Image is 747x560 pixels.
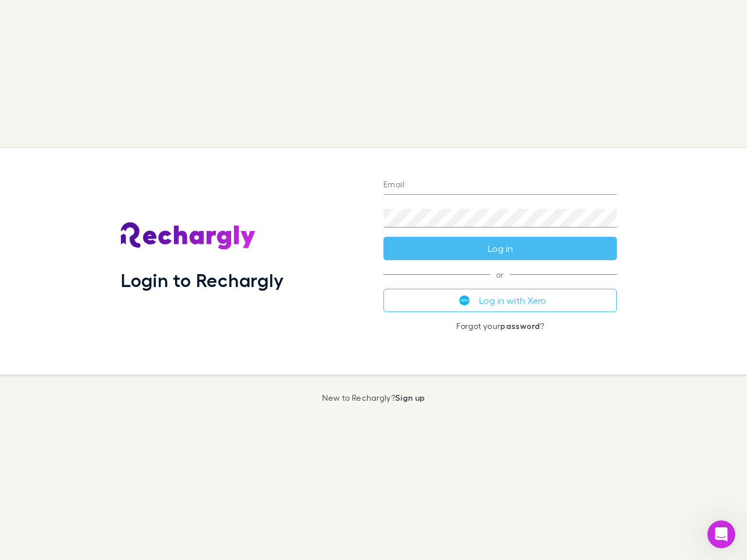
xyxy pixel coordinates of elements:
p: New to Rechargly? [322,393,425,402]
button: Log in with Xero [383,289,617,312]
h1: Login to Rechargly [121,269,284,291]
img: Xero's logo [459,295,470,306]
button: Log in [383,237,617,260]
a: password [500,321,540,331]
img: Rechargly's Logo [121,222,256,250]
a: Sign up [395,393,425,402]
p: Forgot your ? [383,321,617,331]
iframe: Intercom live chat [707,520,735,548]
span: or [383,274,617,275]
